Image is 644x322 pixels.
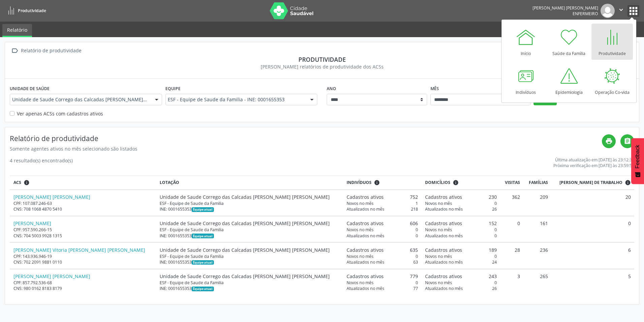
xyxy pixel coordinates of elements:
span: Cadastros ativos [347,273,384,280]
div: 0 [425,280,496,286]
span: Novos no mês [347,227,374,233]
i:  [617,6,625,14]
div: [PERSON_NAME] [PERSON_NAME] [533,5,598,11]
td: 0 [551,216,634,242]
div: CNS: 708 1068 4870 5410 [13,206,153,212]
a: [PERSON_NAME] [PERSON_NAME] [13,273,90,279]
th: Famílias [524,176,551,190]
div: Unidade de Saude Corrego das Calcadas [PERSON_NAME] [PERSON_NAME] [160,273,340,280]
div: 0 [347,280,418,286]
span: Atualizados no mês [347,233,384,239]
div: 189 [425,246,496,253]
div: 752 [347,193,418,200]
td: 362 [500,190,524,216]
div: Relatório de produtividade [20,46,83,56]
div: CPF: 143.936.946-19 [13,253,153,259]
i: print [605,137,613,145]
span: Cadastros ativos [425,220,462,227]
div: Produtividade [10,56,634,63]
span: Cadastros ativos [347,193,384,200]
div: 77 [347,286,418,291]
td: 265 [524,269,551,295]
div: INE: 0001655353 [160,259,340,265]
a: [PERSON_NAME] Vitoria [PERSON_NAME] [PERSON_NAME] [13,247,145,253]
label: Unidade de saúde [10,83,50,94]
span: [PERSON_NAME] de trabalho [559,180,622,186]
span: Domicílios [425,180,450,186]
div: 0 [425,227,496,233]
td: 209 [524,190,551,216]
span: Novos no mês [347,200,374,206]
div: CNS: 704 5003 9928 1315 [13,233,153,239]
span: Cadastros ativos [347,246,384,253]
div: INE: 0001655353 [160,206,340,212]
a: [PERSON_NAME] [PERSON_NAME] [13,194,90,200]
span: Novos no mês [425,253,452,259]
div: ESF - Equipe de Saude da Familia [160,253,340,259]
a: [PERSON_NAME] [13,220,51,226]
span: Atualizados no mês [425,233,463,239]
th: Visitas [500,176,524,190]
span: Novos no mês [425,227,452,233]
span: Atualizados no mês [347,206,384,212]
div: Última atualização em [DATE] às 23:12:35 [553,157,634,163]
div: CPF: 957.590.266-15 [13,227,153,233]
img: img [601,4,615,18]
span: Atualizados no mês [425,286,463,291]
a: Produtividade [591,24,633,60]
td: 3 [500,269,524,295]
div: CNS: 702 2091 9881 0110 [13,259,153,265]
label: Ano [327,83,336,94]
span: Novos no mês [347,253,374,259]
i:  [624,137,631,145]
td: 6 [551,242,634,269]
td: 236 [524,242,551,269]
a: Operação Co-vida [591,62,633,99]
span: Novos no mês [347,280,374,286]
h4: Relatório de produtividade [10,134,602,143]
th: Lotação [156,176,343,190]
i:  [10,46,20,56]
td: 28 [500,242,524,269]
div: 0 [347,227,418,233]
div: 0 [425,200,496,206]
div: 63 [347,259,418,265]
span: Esta é a equipe atual deste Agente [192,207,214,212]
div: Próxima verificação em [DATE] às 23:59:59 [553,163,634,168]
td: 161 [524,216,551,242]
a: Início [505,24,547,60]
label: Equipe [165,83,181,94]
div: 779 [347,273,418,280]
a:  [620,134,634,148]
button:  [615,4,627,18]
label: Ver apenas ACSs com cadastros ativos [17,110,103,117]
div: 243 [425,273,496,280]
td: 20 [551,190,634,216]
td: 5 [551,269,634,295]
button: Feedback - Mostrar pesquisa [631,138,644,184]
a: Epidemiologia [548,62,590,99]
span: Novos no mês [425,200,452,206]
a: print [602,134,616,148]
span: Atualizados no mês [347,259,384,265]
div: 26 [425,286,496,291]
span: Enfermeiro [573,11,598,17]
div: 635 [347,246,418,253]
div: INE: 0001655353 [160,233,340,239]
div: CNS: 980 0162 8183 8179 [13,286,153,291]
i: Dias em que o(a) ACS fez pelo menos uma visita, ou ficha de cadastro individual ou cadastro domic... [625,180,631,186]
div: 0 [425,253,496,259]
div: ESF - Equipe de Saude da Familia [160,200,340,206]
div: 230 [425,193,496,200]
div: 26 [425,206,496,212]
i: <div class="text-left"> <div> <strong>Cadastros ativos:</strong> Cadastros que estão vinculados a... [453,180,459,186]
span: Cadastros ativos [425,193,462,200]
div: 606 [347,220,418,227]
div: Unidade de Saude Corrego das Calcadas [PERSON_NAME] [PERSON_NAME] [160,220,340,227]
label: Mês [430,83,439,94]
button: apps [627,5,639,17]
span: Cadastros ativos [347,220,384,227]
div: 0 [347,233,418,239]
a: Indivíduos [505,62,547,99]
i: <div class="text-left"> <div> <strong>Cadastros ativos:</strong> Cadastros que estão vinculados a... [374,180,380,186]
